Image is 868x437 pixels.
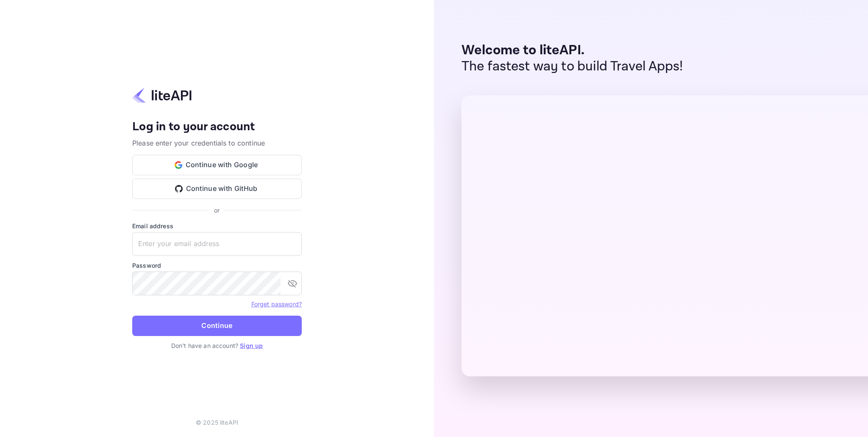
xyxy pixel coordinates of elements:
button: toggle password visibility [284,275,301,292]
p: Welcome to liteAPI. [462,42,683,59]
button: Continue with GitHub [132,179,302,199]
a: Sign up [240,342,263,349]
a: Forget password? [251,300,302,308]
button: Continue with Google [132,155,302,175]
a: Forget password? [251,300,302,308]
button: Continue [132,316,302,336]
p: © 2025 liteAPI [196,418,238,427]
p: Please enter your credentials to continue [132,138,302,148]
label: Email address [132,221,302,230]
h4: Log in to your account [132,120,302,134]
p: Don't have an account? [132,341,302,350]
p: The fastest way to build Travel Apps! [462,59,683,75]
img: liteapi [132,87,192,104]
input: Enter your email address [132,232,302,256]
p: or [214,206,220,215]
label: Password [132,261,302,270]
